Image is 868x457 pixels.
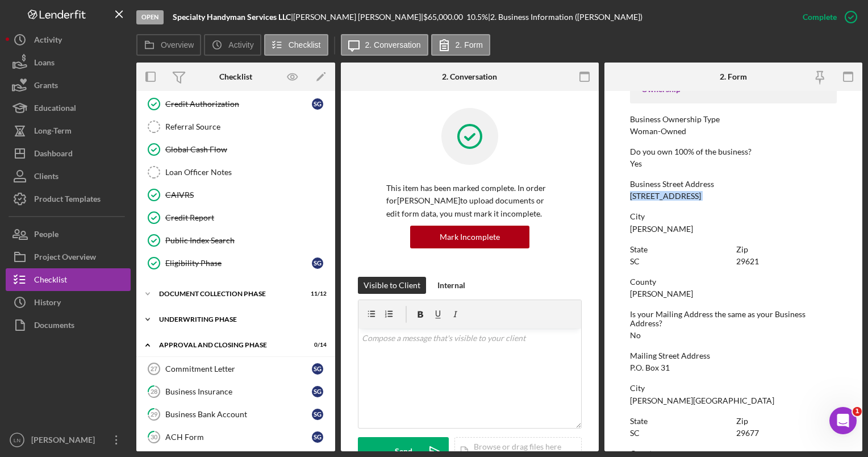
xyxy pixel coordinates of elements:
[431,34,490,56] button: 2. Form
[219,72,252,81] div: Checklist
[142,184,329,206] a: CAIVRS
[228,40,253,49] label: Activity
[6,119,131,142] button: Long-Term
[6,165,131,188] button: Clients
[34,28,62,54] div: Activity
[151,410,158,418] tspan: 29
[312,386,323,397] div: S G
[173,12,291,22] b: Specialty Handyman Services LLC
[142,252,329,275] a: Eligibility PhaseSG
[165,236,329,245] div: Public Index Search
[159,290,298,297] div: Document Collection Phase
[165,213,329,222] div: Credit Report
[142,403,329,426] a: 29Business Bank AccountSG
[630,212,836,221] div: City
[630,429,640,438] div: SC
[142,229,329,252] a: Public Index Search
[488,13,642,22] div: | 2. Business Information ([PERSON_NAME])
[34,291,61,317] div: History
[165,259,312,268] div: Eligibility Phase
[386,182,553,220] p: This item has been marked complete. In order for [PERSON_NAME] to upload documents or edit form d...
[440,226,500,248] div: Mark Incomplete
[34,223,59,248] div: People
[736,257,759,266] div: 29621
[34,74,58,99] div: Grants
[341,34,428,56] button: 2. Conversation
[151,388,157,395] tspan: 28
[6,246,131,268] button: Project Overview
[803,6,837,28] div: Complete
[630,225,693,234] div: [PERSON_NAME]
[136,34,201,56] button: Overview
[165,99,312,109] div: Credit Authorization
[630,127,686,136] div: Woman-Owned
[630,277,836,286] div: County
[630,310,836,328] div: Is your Mailing Address the same as your Business Address?
[6,314,131,336] a: Documents
[630,147,836,156] div: Do you own 100% of the business?
[456,40,483,49] label: 2. Form
[6,28,131,51] button: Activity
[736,429,759,438] div: 29677
[293,13,423,22] div: [PERSON_NAME] [PERSON_NAME] |
[630,396,774,405] div: [PERSON_NAME][GEOGRAPHIC_DATA]
[6,268,131,291] a: Checklist
[306,342,327,348] div: 0 / 14
[142,206,329,229] a: Credit Report
[630,351,836,360] div: Mailing Street Address
[161,40,194,49] label: Overview
[34,51,55,77] div: Loans
[142,161,329,184] a: Loan Officer Notes
[630,289,693,298] div: [PERSON_NAME]
[791,6,862,28] button: Complete
[34,97,76,122] div: Educational
[142,93,329,115] a: Credit AuthorizationSG
[423,13,466,22] div: $65,000.00
[136,10,164,24] div: Open
[437,277,465,294] div: Internal
[6,223,131,246] a: People
[165,145,329,154] div: Global Cash Flow
[142,358,329,380] a: 27Commitment LetterSG
[165,122,329,131] div: Referral Source
[630,192,701,201] div: [STREET_ADDRESS]
[34,188,101,213] div: Product Templates
[34,314,74,339] div: Documents
[466,13,488,22] div: 10.5 %
[34,142,73,168] div: Dashboard
[6,97,131,119] button: Educational
[6,291,131,314] button: History
[630,331,641,340] div: No
[720,72,747,81] div: 2. Form
[853,407,862,416] span: 1
[151,365,157,372] tspan: 27
[312,257,323,269] div: S G
[6,142,131,165] a: Dashboard
[365,40,421,49] label: 2. Conversation
[142,115,329,138] a: Referral Source
[829,407,857,434] iframe: Intercom live chat
[165,190,329,200] div: CAIVRS
[630,180,836,189] div: Business Street Address
[165,433,312,442] div: ACH Form
[410,226,529,248] button: Mark Incomplete
[34,246,96,271] div: Project Overview
[630,363,670,372] div: P.O. Box 31
[14,437,20,443] text: LN
[630,257,640,266] div: SC
[6,429,131,451] button: LN[PERSON_NAME]
[34,268,67,294] div: Checklist
[630,245,731,254] div: State
[358,277,426,294] button: Visible to Client
[736,417,837,426] div: Zip
[142,380,329,403] a: 28Business InsuranceSG
[34,119,72,145] div: Long-Term
[6,51,131,74] button: Loans
[630,384,836,393] div: City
